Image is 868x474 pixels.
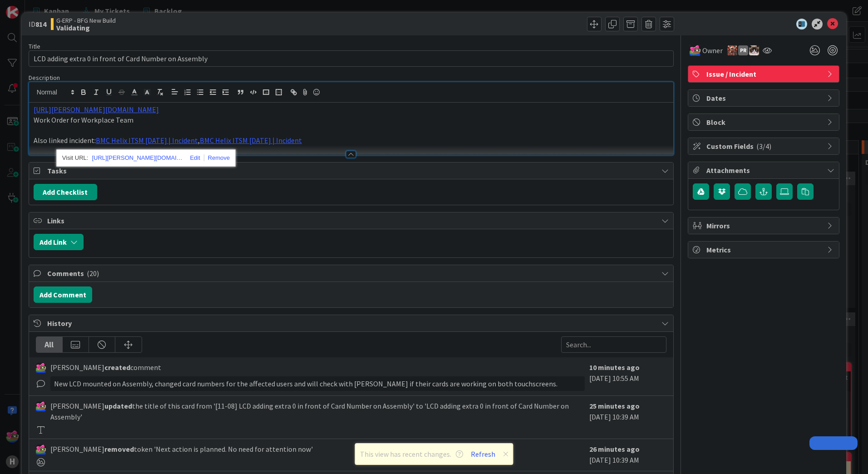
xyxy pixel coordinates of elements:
[589,401,640,410] b: 25 minutes ago
[727,45,737,55] img: JK
[749,45,759,55] img: Kv
[29,19,46,30] span: ID
[706,165,823,176] span: Attachments
[36,337,63,352] div: All
[589,444,640,454] b: 26 minutes ago
[29,50,674,67] input: type card name here...
[92,152,182,164] a: [URL][PERSON_NAME][DOMAIN_NAME]
[756,142,771,151] span: ( 3/4 )
[34,135,669,146] p: Also linked incident: ,
[104,444,134,454] b: removed
[589,400,666,434] div: [DATE] 10:39 AM
[706,69,823,79] span: Issue / Incident
[56,24,116,31] b: Validating
[87,269,99,278] span: ( 20 )
[50,400,585,422] span: [PERSON_NAME] the title of this card from '[11-08] LCD adding extra 0 in front of Card Number on ...
[36,401,46,411] img: JK
[50,376,585,391] div: New LCD mounted on Assembly, changed card numbers for the affected users and will check with [PER...
[706,220,823,231] span: Mirrors
[589,363,640,372] b: 10 minutes ago
[36,444,46,454] img: JK
[47,268,657,279] span: Comments
[35,20,46,29] b: 814
[104,401,132,410] b: updated
[561,336,666,353] input: Search...
[706,93,823,104] span: Dates
[200,136,302,145] a: BMC Helix ITSM [DATE] | Incident
[589,362,666,391] div: [DATE] 10:55 AM
[706,117,823,128] span: Block
[589,444,666,466] div: [DATE] 10:39 AM
[738,45,748,55] div: PR
[702,45,723,56] span: Owner
[36,363,46,373] img: JK
[34,234,84,250] button: Add Link
[96,136,198,145] a: BMC Helix ITSM [DATE] | Incident
[34,286,92,303] button: Add Comment
[50,444,313,454] span: [PERSON_NAME] token 'Next action is planned. No need for attention now'
[34,105,159,114] a: [URL][PERSON_NAME][DOMAIN_NAME]
[34,115,669,125] p: Work Order for Workplace Team
[104,363,130,372] b: created
[690,45,700,56] img: JK
[29,42,40,50] label: Title
[47,215,657,226] span: Links
[706,244,823,255] span: Metrics
[50,362,161,373] span: [PERSON_NAME] comment
[29,74,60,82] span: Description
[47,318,657,329] span: History
[47,165,657,176] span: Tasks
[360,449,463,459] span: This view has recent changes.
[468,448,498,460] button: Refresh
[34,184,97,200] button: Add Checklist
[56,17,116,24] span: G-ERP - BFG New Build
[706,141,823,152] span: Custom Fields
